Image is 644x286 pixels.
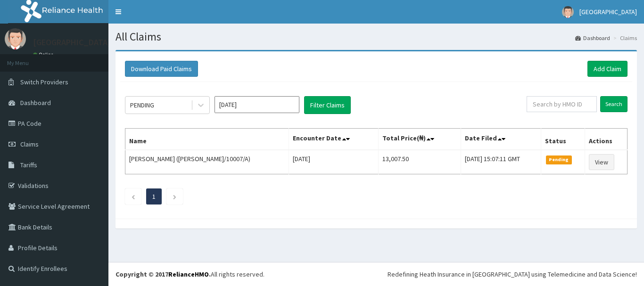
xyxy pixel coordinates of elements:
[304,96,351,114] button: Filter Claims
[585,129,627,150] th: Actions
[575,34,610,42] a: Dashboard
[125,129,289,150] th: Name
[589,154,614,170] a: View
[5,28,26,49] img: User Image
[461,129,541,150] th: Date Filed
[378,129,461,150] th: Total Price(₦)
[125,61,198,77] button: Download Paid Claims
[116,31,637,43] h1: All Claims
[20,140,39,148] span: Claims
[378,150,461,174] td: 13,007.50
[527,96,597,112] input: Search by HMO ID
[131,192,135,201] a: Previous page
[152,192,156,201] a: Page 1 is your current page
[125,150,289,174] td: [PERSON_NAME] ([PERSON_NAME]/10007/A)
[130,100,154,110] div: PENDING
[173,192,177,201] a: Next page
[108,262,644,286] footer: All rights reserved.
[611,34,637,42] li: Claims
[116,270,211,278] strong: Copyright © 2017 .
[289,150,378,174] td: [DATE]
[600,96,627,112] input: Search
[33,38,111,47] p: [GEOGRAPHIC_DATA]
[579,8,637,16] span: [GEOGRAPHIC_DATA]
[289,129,378,150] th: Encounter Date
[546,155,572,164] span: Pending
[20,161,37,169] span: Tariffs
[461,150,541,174] td: [DATE] 15:07:11 GMT
[562,6,574,18] img: User Image
[20,78,68,86] span: Switch Providers
[541,129,585,150] th: Status
[168,270,209,278] a: RelianceHMO
[20,98,51,107] span: Dashboard
[587,61,627,77] a: Add Claim
[215,96,299,113] input: Select Month and Year
[33,51,56,58] a: Online
[388,270,637,279] div: Redefining Heath Insurance in [GEOGRAPHIC_DATA] using Telemedicine and Data Science!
